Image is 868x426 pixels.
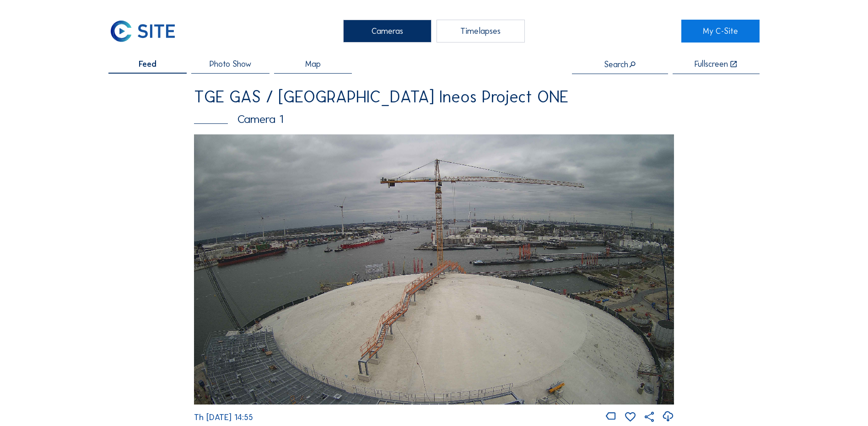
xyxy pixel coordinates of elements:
[194,89,674,105] div: TGE GAS / [GEOGRAPHIC_DATA] Ineos Project ONE
[139,60,156,68] span: Feed
[108,20,187,43] a: C-SITE Logo
[108,20,177,43] img: C-SITE Logo
[437,20,525,43] div: Timelapses
[194,113,674,125] div: Camera 1
[681,20,760,43] a: My C-Site
[194,134,674,404] img: Image
[695,60,728,69] div: Fullscreen
[194,412,253,422] span: Th [DATE] 14:55
[343,20,431,43] div: Cameras
[305,60,321,68] span: Map
[210,60,251,68] span: Photo Show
